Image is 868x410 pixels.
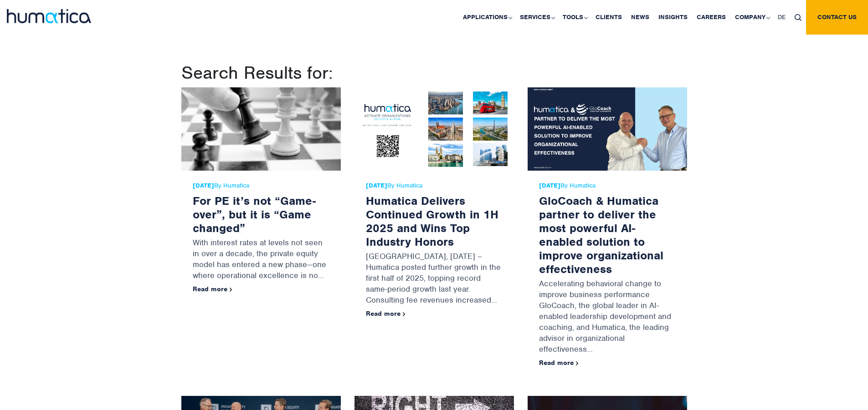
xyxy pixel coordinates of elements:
[7,9,91,23] img: logo
[539,276,676,359] p: Accelerating behavioral change to improve business performance GloCoach, the global leader in AI-...
[539,359,579,367] a: Read more
[230,288,232,292] img: arrowicon
[403,312,406,316] img: arrowicon
[576,361,579,365] img: arrowicon
[366,182,503,189] span: By Humatica
[528,87,687,171] img: GloCoach & Humatica partner to deliver the most powerful AI-enabled solution to improve organizat...
[193,193,316,235] a: For PE it’s not “Game-over”, but it is “Game changed”
[193,182,329,189] span: By Humatica
[193,285,232,293] a: Read more
[366,309,406,318] a: Read more
[366,182,387,189] strong: [DATE]
[181,62,687,84] h1: Search Results for:
[366,248,503,310] p: [GEOGRAPHIC_DATA], [DATE] – Humatica posted further growth in the first half of 2025, topping rec...
[366,193,498,249] a: Humatica Delivers Continued Growth in 1H 2025 and Wins Top Industry Honors
[193,182,214,189] strong: [DATE]
[181,87,341,171] img: For PE it’s not “Game-over”, but it is “Game changed”
[795,14,801,21] img: search_icon
[193,235,329,285] p: With interest rates at levels not seen in over a decade, the private equity model has entered a n...
[539,193,663,276] a: GloCoach & Humatica partner to deliver the most powerful AI-enabled solution to improve organizat...
[778,13,786,21] span: DE
[539,182,560,189] strong: [DATE]
[354,87,514,171] img: Humatica Delivers Continued Growth in 1H 2025 and Wins Top Industry Honors
[539,182,676,189] span: By Humatica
